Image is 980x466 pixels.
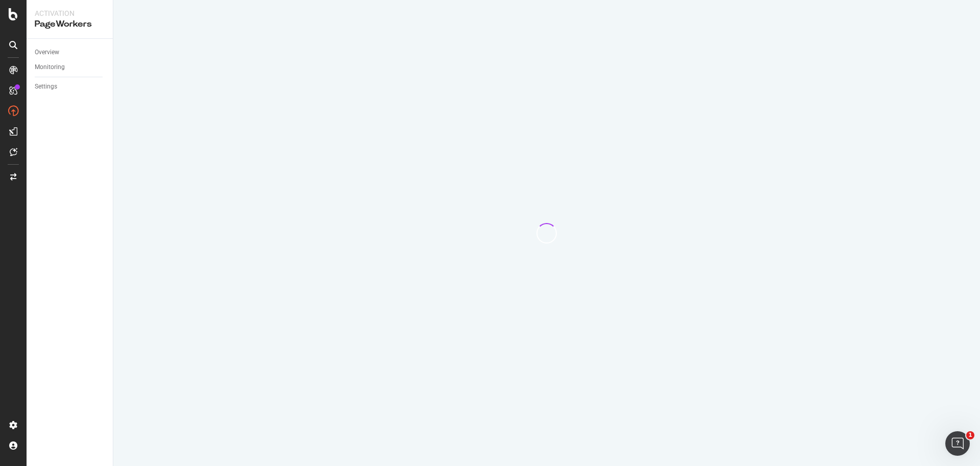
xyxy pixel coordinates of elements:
a: Overview [35,47,106,58]
a: Monitoring [35,62,106,73]
div: Activation [35,8,105,18]
a: Settings [35,81,106,92]
div: Settings [35,81,57,92]
div: Monitoring [35,62,65,73]
div: PageWorkers [35,18,105,30]
iframe: Intercom live chat [945,431,970,456]
span: 1 [966,431,974,439]
div: Overview [35,47,59,58]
